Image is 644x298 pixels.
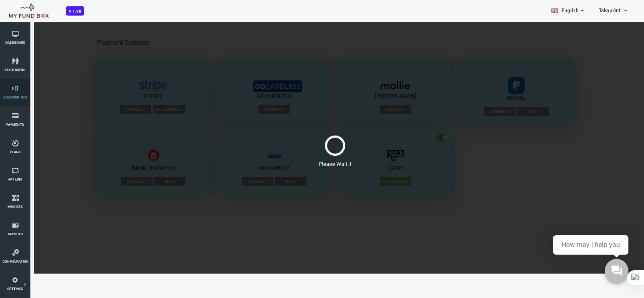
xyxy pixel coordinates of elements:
[561,241,620,249] div: How may i help you
[599,7,621,14] span: Takaprint
[598,252,636,290] iframe: Launcher button frame
[8,1,49,18] img: mfboff.png
[66,6,84,16] span: V 1.98
[66,8,84,14] a: V 1.98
